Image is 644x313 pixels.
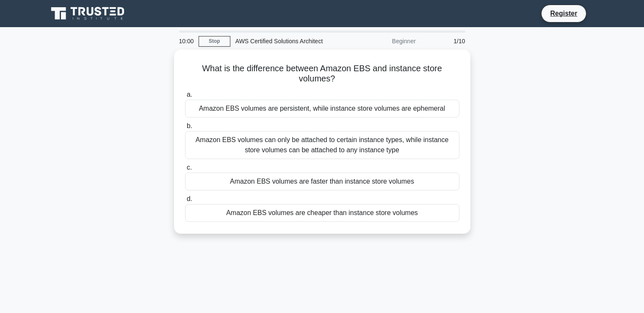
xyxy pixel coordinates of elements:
span: a. [187,91,192,98]
div: Amazon EBS volumes are persistent, while instance store volumes are ephemeral [185,100,459,117]
div: Amazon EBS volumes are faster than instance store volumes [185,173,459,190]
span: d. [187,195,192,202]
div: 10:00 [174,33,199,50]
div: Beginner [347,33,421,50]
div: 1/10 [421,33,470,50]
h5: What is the difference between Amazon EBS and instance store volumes? [184,63,460,84]
span: c. [187,164,192,171]
span: b. [187,122,192,129]
div: AWS Certified Solutions Architect [230,33,347,50]
div: Amazon EBS volumes are cheaper than instance store volumes [185,204,459,222]
a: Stop [199,36,230,47]
div: Amazon EBS volumes can only be attached to certain instance types, while instance store volumes c... [185,131,459,159]
a: Register [545,8,582,19]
